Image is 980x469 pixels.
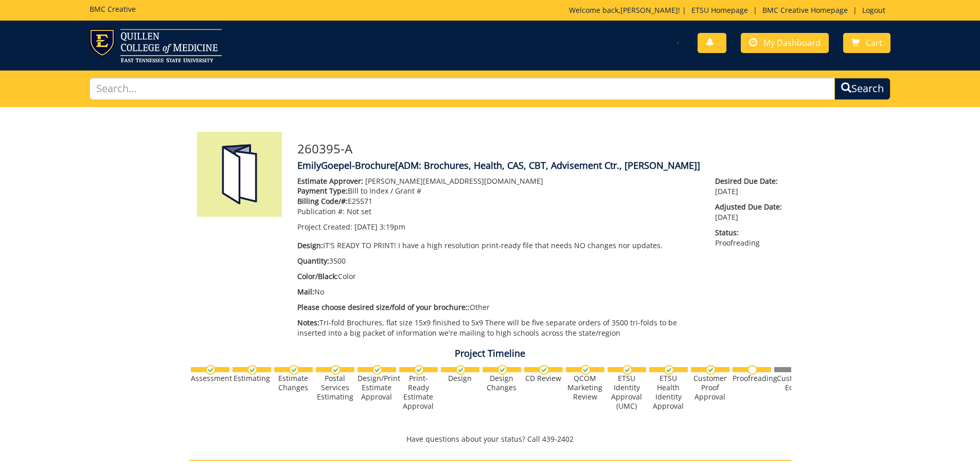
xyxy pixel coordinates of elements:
[620,5,678,15] a: [PERSON_NAME]
[733,374,771,383] div: Proofreading
[774,374,813,392] div: Customer Edits
[524,374,563,383] div: CD Review
[834,78,890,100] button: Search
[843,33,890,53] a: Cart
[297,302,470,312] span: Please choose desired size/fold of your brochure::
[189,349,791,359] h4: Project Timeline
[715,202,783,222] p: [DATE]
[857,5,890,15] a: Logout
[191,374,229,383] div: Assessment
[664,365,674,375] img: checkmark
[395,159,700,171] span: [ADM: Brochures, Health, CAS, CBT, Advisement Ctr., [PERSON_NAME]]
[316,374,354,402] div: Postal Services Estimating
[297,240,700,251] p: IT'S READY TO PRINT! I have a high resolution print-ready file that needs NO changes nor updates.
[297,196,700,206] p: E25571
[297,240,323,250] span: Design:
[866,37,882,48] span: Cart
[715,228,783,248] p: Proofreading
[715,228,783,238] span: Status:
[297,186,348,196] span: Payment Type:
[441,374,479,383] div: Design
[608,374,646,411] div: ETSU Identity Approval (UMC)
[757,5,853,15] a: BMC Creative Homepage
[747,365,757,375] img: no
[297,318,700,338] p: Tri-fold Brochures, flat size 15x9 finished to 5x9 There will be five separate orders of 3500 tri...
[372,365,382,375] img: checkmark
[347,206,371,216] span: Not set
[274,374,313,392] div: Estimate Changes
[715,176,783,197] p: [DATE]
[297,256,700,266] p: 3500
[297,287,700,297] p: No
[483,374,521,392] div: Design Changes
[539,365,549,375] img: checkmark
[233,374,271,383] div: Estimating
[297,287,314,297] span: Mail:
[686,5,753,15] a: ETSU Homepage
[649,374,688,411] div: ETSU Health Identity Approval
[331,365,341,375] img: checkmark
[289,365,299,375] img: checkmark
[206,365,216,375] img: checkmark
[358,374,396,402] div: Design/Print Estimate Approval
[189,434,791,444] p: Have questions about your status? Call 439-2402
[741,33,829,53] a: My Dashboard
[297,318,319,327] span: Notes:
[569,5,890,15] p: Welcome back, ! | | |
[297,206,345,216] span: Publication #:
[297,142,783,155] h3: 260395-A
[297,302,700,312] p: Other
[297,222,352,232] span: Project Created:
[90,78,835,100] input: Search...
[354,222,405,232] span: [DATE] 3:19pm
[297,186,700,196] p: Bill to Index / Grant #
[197,132,282,217] img: Product featured image
[715,176,783,186] span: Desired Due Date:
[247,365,257,375] img: checkmark
[90,29,222,62] img: ETSU logo
[297,196,348,206] span: Billing Code/#:
[414,365,424,375] img: checkmark
[497,365,507,375] img: checkmark
[706,365,716,375] img: checkmark
[622,365,632,375] img: checkmark
[297,161,783,171] h4: EmilyGoepel-Brochure
[297,256,329,266] span: Quantity:
[581,365,591,375] img: checkmark
[691,374,729,402] div: Customer Proof Approval
[90,5,136,13] h5: BMC Creative
[715,202,783,212] span: Adjusted Due Date:
[297,176,700,186] p: [PERSON_NAME][EMAIL_ADDRESS][DOMAIN_NAME]
[399,374,438,411] div: Print-Ready Estimate Approval
[763,37,821,48] span: My Dashboard
[566,374,604,402] div: QCOM Marketing Review
[297,271,700,282] p: Color
[456,365,466,375] img: checkmark
[297,176,363,186] span: Estimate Approver:
[297,271,338,281] span: Color/Black:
